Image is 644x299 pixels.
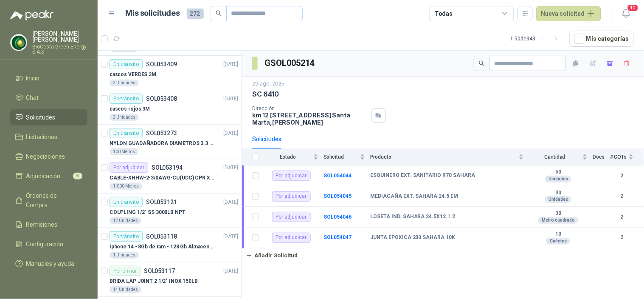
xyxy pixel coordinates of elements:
div: Por adjudicar [110,162,148,173]
th: Producto [370,149,529,165]
div: Cuñetes [546,238,570,245]
a: Manuales y ayuda [10,256,87,272]
button: Nueva solicitud [536,6,601,21]
th: Solicitud [323,149,370,165]
div: Unidades [545,176,571,182]
div: En tránsito [110,59,143,69]
b: 2 [610,172,634,180]
div: En tránsito [110,197,143,207]
div: Solicitudes [252,134,281,144]
a: SOL054045 [323,193,352,199]
span: 272 [187,9,204,19]
b: 30 [529,190,588,196]
a: SOL054044 [323,173,352,179]
a: Negociaciones [10,148,87,165]
b: LOSETA IND. SAHARA 24.5X12.1.2 [370,214,456,220]
p: COUPLING 1/2" SS 3000LB NPT [110,208,186,216]
p: SOL053409 [146,61,177,67]
p: [DATE] [224,60,238,68]
p: cascos rojos 3M [110,105,150,113]
div: Por adjudicar [272,191,311,202]
div: En tránsito [110,94,143,104]
p: [DATE] [224,267,238,275]
p: SOL053408 [146,96,177,102]
span: Licitaciones [26,132,58,142]
a: Inicio [10,70,87,86]
span: Remisiones [26,220,58,229]
span: Configuración [26,239,64,249]
div: 14 Unidades [110,286,141,293]
div: 2 Unidades [110,80,139,86]
b: 2 [610,213,634,221]
a: Licitaciones [10,129,87,145]
a: Solicitudes [10,109,87,125]
p: [PERSON_NAME] [PERSON_NAME] [32,31,87,43]
p: cascos VERDES 3M [110,71,156,79]
p: [DATE] [224,95,238,103]
span: Producto [370,154,517,160]
b: 10 [529,231,588,238]
b: MEDIACAÑA EXT. SAHARA 24.5 EM [370,193,458,200]
button: Añadir Solicitud [242,248,301,263]
p: [DATE] [224,164,238,172]
b: 2 [610,234,634,242]
a: SOL054047 [323,234,352,240]
p: SC 6410 [252,90,279,99]
p: Iphone 14 - 8Gb de ram - 128 Gb Almacenamiento [110,243,215,251]
div: 2 Unidades [110,114,139,121]
div: Todas [435,9,453,18]
a: Adjudicación5 [10,168,87,184]
span: Cantidad [529,154,581,160]
a: En tránsitoSOL053273[DATE] NYLON GUADAÑADORA DIAMETROS 3.3 mm100 Metros [98,125,242,159]
div: Metro cuadrado [538,217,578,224]
p: NYLON GUADAÑADORA DIAMETROS 3.3 mm [110,140,215,148]
p: SOL053117 [144,268,175,274]
p: SOL053273 [146,130,177,136]
img: Logo peakr [10,10,53,20]
p: BioCosta Green Energy S.A.S [32,44,87,54]
span: search [479,60,485,66]
span: Negociaciones [26,152,65,161]
a: En tránsitoSOL053409[DATE] cascos VERDES 3M2 Unidades [98,56,242,90]
th: Cantidad [529,149,593,165]
p: SOL053194 [152,165,183,171]
div: 1.000 Metros [110,183,142,190]
p: [DATE] [224,233,238,241]
p: BRIDA LAP JOINT 2 1/2" INOX 150LB [110,277,198,285]
a: En tránsitoSOL053121[DATE] COUPLING 1/2" SS 3000LB NPT12 Unidades [98,194,242,228]
span: Adjudicación [26,171,61,181]
b: 50 [529,169,588,176]
button: 10 [619,6,634,21]
a: Chat [10,90,87,106]
div: 100 Metros [110,148,138,155]
div: Por adjudicar [272,233,311,243]
img: Company Logo [11,34,27,51]
span: Manuales y ayuda [26,259,75,268]
th: Estado [264,149,323,165]
button: Mís categorías [570,31,634,47]
span: Inicio [26,74,40,83]
p: SOL053121 [146,199,177,205]
p: Dirección [252,105,368,111]
p: SOL053118 [146,234,177,239]
th: # COTs [610,149,644,165]
span: 5 [73,173,82,179]
a: Por adjudicarSOL053194[DATE] CABLE-XHHW-2-3/0AWG-CU(UDC) CPR XLPE FR1.000 Metros [98,159,242,194]
a: Remisiones [10,216,87,233]
b: 2 [610,192,634,200]
p: CABLE-XHHW-2-3/0AWG-CU(UDC) CPR XLPE FR [110,174,215,182]
a: Por enviarSOL053117[DATE] BRIDA LAP JOINT 2 1/2" INOX 150LB14 Unidades [98,262,242,297]
div: En tránsito [110,128,143,138]
p: [DATE] [224,129,238,137]
div: 1 - 50 de 343 [511,32,563,46]
div: 12 Unidades [110,217,141,224]
p: km 12 [STREET_ADDRESS] Santa Marta , [PERSON_NAME] [252,111,368,126]
p: [DATE] [224,198,238,206]
div: Unidades [545,196,571,203]
span: Estado [264,154,312,160]
span: Solicitudes [26,113,56,122]
div: Por adjudicar [272,212,311,222]
b: 30 [529,210,588,217]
